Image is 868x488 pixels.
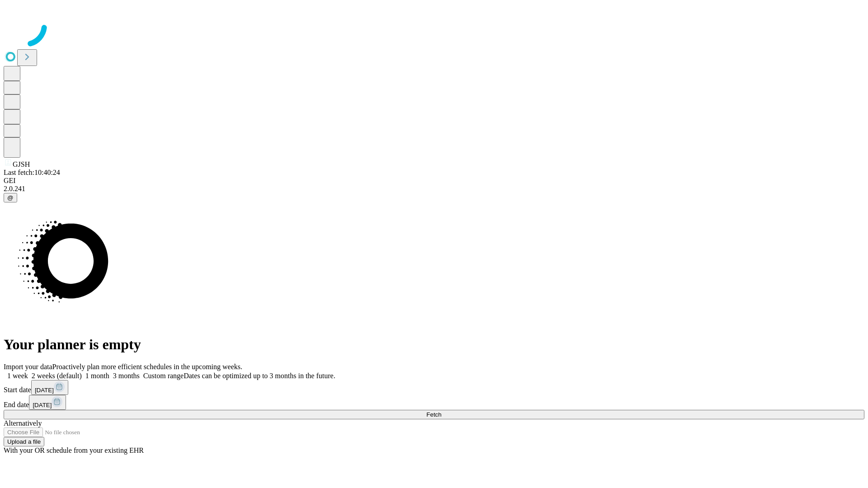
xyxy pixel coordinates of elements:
[4,419,42,427] span: Alternatively
[426,411,441,418] span: Fetch
[143,372,184,380] span: Custom range
[4,177,864,185] div: GEI
[85,372,109,380] span: 1 month
[31,380,68,395] button: [DATE]
[52,363,242,371] span: Proactively plan more efficient schedules in the upcoming weeks.
[4,193,17,202] button: @
[32,372,82,380] span: 2 weeks (default)
[4,363,52,371] span: Import your data
[7,194,14,201] span: @
[33,402,52,408] span: [DATE]
[4,437,44,446] button: Upload a file
[13,160,30,168] span: GJSH
[29,395,66,410] button: [DATE]
[35,387,54,394] span: [DATE]
[4,380,864,395] div: Start date
[7,372,28,380] span: 1 week
[113,372,140,380] span: 3 months
[4,395,864,410] div: End date
[4,410,864,419] button: Fetch
[184,372,335,380] span: Dates can be optimized up to 3 months in the future.
[4,446,144,454] span: With your OR schedule from your existing EHR
[4,185,864,193] div: 2.0.241
[4,169,60,176] span: Last fetch: 10:40:24
[4,336,864,353] h1: Your planner is empty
